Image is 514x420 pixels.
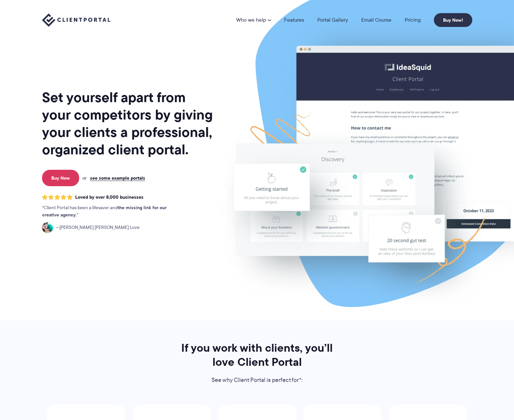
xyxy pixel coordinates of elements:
span: [PERSON_NAME] [PERSON_NAME] Love [56,224,140,231]
a: Buy Now! [434,13,472,27]
p: Client Portal has been a lifesaver and . [42,204,180,219]
a: Email Course [361,17,391,23]
a: Features [284,17,304,23]
p: See why Client Portal is perfect for*: [172,375,342,385]
span: or [82,175,87,181]
span: Loved by over 8,000 businesses [75,194,144,200]
h1: Set yourself apart from your competitors by giving your clients a professional, organized client ... [42,89,214,158]
a: Portal Gallery [317,17,348,23]
a: see some example portals [90,175,145,181]
a: Buy Now [42,170,79,186]
a: Who we help [236,17,271,23]
a: Pricing [405,17,421,23]
h2: If you work with clients, you’ll love Client Portal [172,341,342,369]
strong: the missing link for our creative agency [42,204,167,218]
